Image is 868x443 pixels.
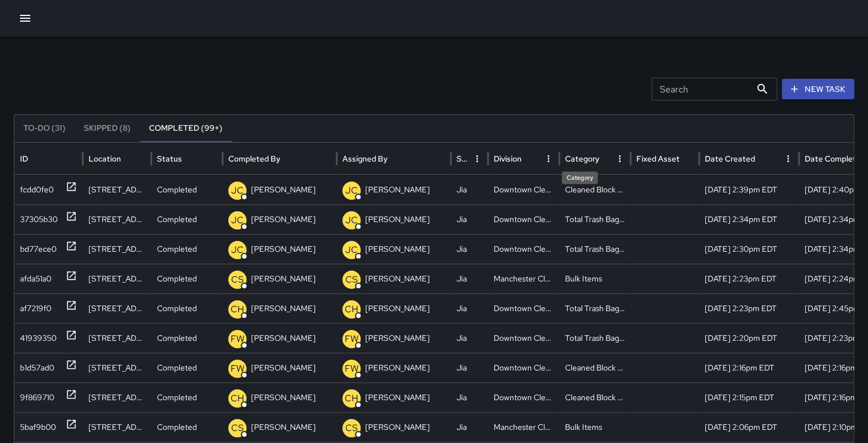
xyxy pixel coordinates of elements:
div: Jia [451,204,488,234]
p: JC [345,184,358,198]
div: 10/13/2025, 2:20pm EDT [699,323,799,353]
div: Category [562,171,597,184]
p: [PERSON_NAME] [251,175,316,204]
p: Completed [157,175,197,204]
div: Jia [451,412,488,442]
div: 37305b30 [20,205,58,234]
div: 122 East Grace Street [83,353,151,382]
p: CH [345,303,358,316]
p: Completed [157,413,197,442]
p: FW [231,362,244,376]
div: 10/13/2025, 2:39pm EDT [699,175,799,204]
p: [PERSON_NAME] [365,205,430,234]
p: [PERSON_NAME] [365,383,430,412]
div: 710 Perry Street [83,412,151,442]
div: afda51a0 [20,264,51,293]
div: 10/13/2025, 2:16pm EDT [699,353,799,382]
p: [PERSON_NAME] [251,413,316,442]
div: Total Trash Bag Drop [559,293,631,323]
button: New Task [782,79,854,100]
div: Bulk Items [559,264,631,293]
p: Completed [157,235,197,264]
div: Downtown Cleaning [488,382,559,412]
div: Date Created [705,154,755,164]
div: 302 East Cary Street [83,204,151,234]
p: CS [345,421,358,435]
div: Jia [451,353,488,382]
div: Status [157,154,182,164]
p: CH [231,303,244,316]
p: [PERSON_NAME] [365,235,430,264]
p: FW [345,362,358,376]
div: 10/13/2025, 2:23pm EDT [699,264,799,293]
div: Cleaned Block Faces [559,353,631,382]
button: Source column menu [469,151,485,167]
div: 10/13/2025, 2:06pm EDT [699,412,799,442]
div: 10/13/2025, 2:23pm EDT [699,293,799,323]
p: [PERSON_NAME] [251,205,316,234]
div: Downtown Cleaning [488,175,559,204]
p: JC [345,214,358,227]
div: Jia [451,323,488,353]
div: Manchester Cleaning [488,264,559,293]
p: [PERSON_NAME] [251,264,316,293]
div: Downtown Cleaning [488,204,559,234]
div: af7219f0 [20,294,51,323]
div: Date Completed [805,154,865,164]
div: 301 East Main Street [83,293,151,323]
p: [PERSON_NAME] [365,353,430,382]
div: Jia [451,293,488,323]
div: 311 West Commerce Road [83,264,151,293]
div: Total Trash Bag Drop [559,323,631,353]
p: [PERSON_NAME] [251,383,316,412]
div: Source [457,154,468,164]
p: FW [231,332,244,346]
p: [PERSON_NAME] [365,413,430,442]
p: CH [345,392,358,405]
p: JC [231,184,244,198]
p: [PERSON_NAME] [251,235,316,264]
p: FW [345,332,358,346]
div: Bulk Items [559,412,631,442]
button: Skipped (8) [75,115,140,142]
div: 302 East Cary Street [83,234,151,264]
p: [PERSON_NAME] [365,324,430,353]
div: Downtown Cleaning [488,234,559,264]
p: CS [231,273,244,287]
div: ID [20,154,28,164]
p: JC [231,243,244,257]
div: Downtown Cleaning [488,323,559,353]
div: b1d57ad0 [20,353,54,382]
button: Completed (99+) [140,115,232,142]
p: Completed [157,264,197,293]
button: To-Do (31) [14,115,75,142]
p: Completed [157,205,197,234]
div: Jia [451,264,488,293]
p: Completed [157,294,197,323]
button: Division column menu [540,151,556,167]
p: [PERSON_NAME] [251,324,316,353]
p: [PERSON_NAME] [365,264,430,293]
div: Location [88,154,121,164]
p: CS [231,421,244,435]
p: [PERSON_NAME] [365,175,430,204]
p: JC [345,243,358,257]
div: 41939350 [20,324,56,353]
p: [PERSON_NAME] [251,353,316,382]
div: Manchester Cleaning [488,412,559,442]
div: 10/13/2025, 2:15pm EDT [699,382,799,412]
div: Division [494,154,522,164]
div: Cleaned Block Faces [559,175,631,204]
div: Jia [451,175,488,204]
p: [PERSON_NAME] [365,294,430,323]
div: Completed By [228,154,280,164]
p: Completed [157,383,197,412]
div: Downtown Cleaning [488,293,559,323]
div: Assigned By [342,154,387,164]
div: 119 East Grace Street [83,382,151,412]
button: Date Created column menu [780,151,796,167]
p: CH [231,392,244,405]
div: fcdd0fe0 [20,175,54,204]
div: 17 North 3rd Street [83,175,151,204]
div: 10/13/2025, 2:34pm EDT [699,204,799,234]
